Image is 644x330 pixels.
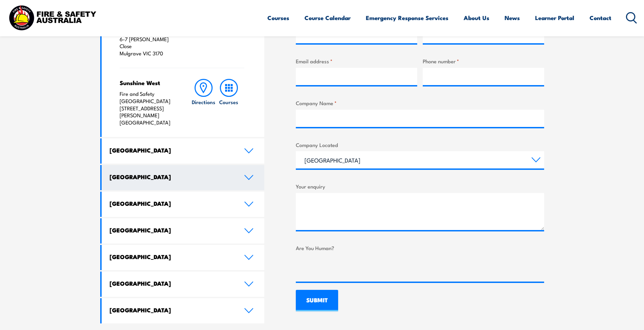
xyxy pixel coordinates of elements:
h6: Directions [192,98,215,106]
a: [GEOGRAPHIC_DATA] [102,272,265,297]
h4: [GEOGRAPHIC_DATA] [110,173,234,181]
a: Emergency Response Services [366,9,448,27]
a: [GEOGRAPHIC_DATA] [102,192,265,217]
h4: [GEOGRAPHIC_DATA] [110,226,234,234]
h4: [GEOGRAPHIC_DATA] [110,279,234,287]
h4: [GEOGRAPHIC_DATA] [110,146,234,154]
h4: [GEOGRAPHIC_DATA] [110,306,234,314]
h4: [GEOGRAPHIC_DATA] [110,253,234,260]
p: Fire & Safety [GEOGRAPHIC_DATA]: 6-7 [PERSON_NAME] Close Mulgrave VIC 3170 [120,21,178,57]
label: Your enquiry [296,182,544,190]
a: Learner Portal [535,9,574,27]
a: [GEOGRAPHIC_DATA] [102,298,265,323]
label: Company Located [296,141,544,149]
input: SUBMIT [296,290,338,311]
a: [GEOGRAPHIC_DATA] [102,218,265,244]
a: [GEOGRAPHIC_DATA] [102,138,265,164]
p: Fire and Safety [GEOGRAPHIC_DATA] [STREET_ADDRESS][PERSON_NAME] [GEOGRAPHIC_DATA] [120,90,178,126]
a: Course Calendar [304,9,351,27]
h4: Sunshine West [120,79,178,86]
a: About Us [464,9,489,27]
label: Email address [296,57,417,65]
label: Company Name [296,99,544,107]
a: News [505,9,520,27]
h6: Courses [219,98,238,106]
a: Contact [590,9,611,27]
a: [GEOGRAPHIC_DATA] [102,245,265,270]
a: [GEOGRAPHIC_DATA] [102,165,265,190]
label: Phone number [423,57,544,65]
iframe: reCAPTCHA [296,255,401,282]
a: Courses [267,9,289,27]
label: Are You Human? [296,244,544,252]
h4: [GEOGRAPHIC_DATA] [110,200,234,207]
a: Courses [216,79,241,126]
a: Directions [191,79,216,126]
